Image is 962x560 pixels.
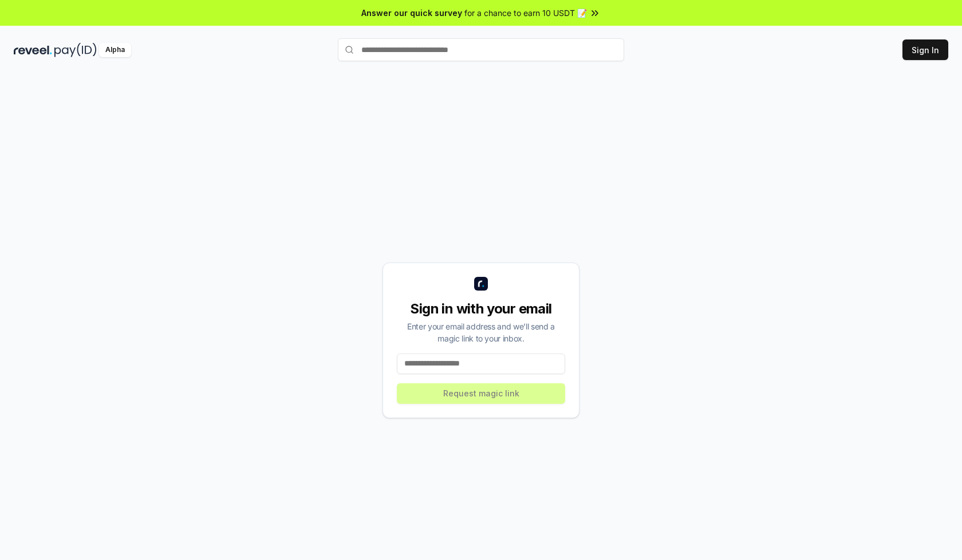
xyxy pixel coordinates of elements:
[361,7,462,19] span: Answer our quick survey
[14,43,52,57] img: reveel_dark
[464,7,587,19] span: for a chance to earn 10 USDT 📝
[54,43,97,57] img: pay_id
[99,43,131,57] div: Alpha
[397,320,565,344] div: Enter your email address and we’ll send a magic link to your inbox.
[902,39,948,60] button: Sign In
[397,300,565,318] div: Sign in with your email
[474,277,488,291] img: logo_small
